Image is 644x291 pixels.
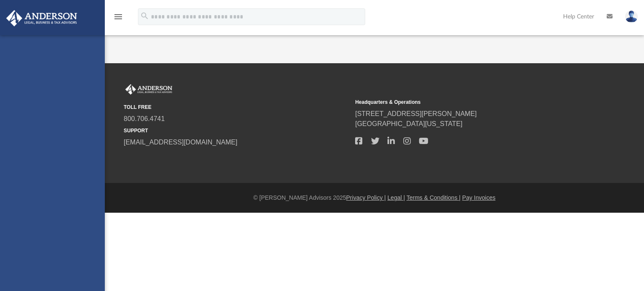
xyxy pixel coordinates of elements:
small: SUPPORT [124,127,349,134]
img: Anderson Advisors Platinum Portal [4,10,80,26]
img: User Pic [625,10,638,23]
a: menu [113,16,123,22]
a: Terms & Conditions | [407,194,461,201]
div: © [PERSON_NAME] Advisors 2025 [105,193,644,202]
a: [GEOGRAPHIC_DATA][US_STATE] [355,120,462,127]
a: Pay Invoices [462,194,495,201]
a: Legal | [387,194,405,201]
i: menu [113,12,123,22]
a: [STREET_ADDRESS][PERSON_NAME] [355,110,477,117]
small: TOLL FREE [124,103,349,111]
a: [EMAIL_ADDRESS][DOMAIN_NAME] [124,139,237,146]
img: Anderson Advisors Platinum Portal [124,84,174,95]
a: Privacy Policy | [346,194,386,201]
i: search [140,11,149,21]
a: 800.706.4741 [124,115,165,122]
small: Headquarters & Operations [355,98,581,106]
